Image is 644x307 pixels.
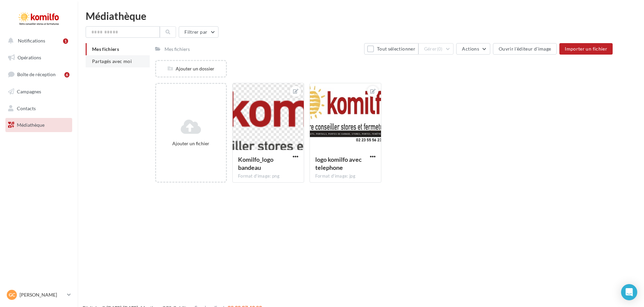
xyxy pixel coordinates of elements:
div: 1 [63,38,68,44]
span: Actions [462,46,479,52]
button: Filtrer par [179,26,218,38]
div: Mes fichiers [165,46,190,53]
a: Boîte de réception6 [4,67,74,82]
span: Partagés avec moi [92,58,132,64]
div: Open Intercom Messenger [621,284,637,300]
p: [PERSON_NAME] [20,291,64,298]
div: Ajouter un dossier [156,65,226,72]
span: Importer un fichier [565,46,607,52]
span: (0) [437,46,443,52]
button: Tout sélectionner [364,43,418,55]
button: Importer un fichier [559,43,613,55]
div: Médiathèque [86,11,636,21]
span: Médiathèque [17,122,45,128]
a: Opérations [4,51,74,65]
div: Format d'image: jpg [315,173,376,179]
button: Actions [456,43,490,55]
a: GC [PERSON_NAME] [5,288,72,301]
span: Boîte de réception [17,71,56,77]
div: 6 [64,72,69,78]
span: Opérations [18,55,41,60]
span: Contacts [17,105,36,111]
span: Mes fichiers [92,46,119,52]
button: Notifications 1 [4,34,71,48]
span: GC [9,291,15,298]
a: Médiathèque [4,118,74,132]
a: Campagnes [4,85,74,99]
span: Komilfo_logo bandeau [238,156,273,171]
a: Contacts [4,101,74,116]
div: Format d'image: png [238,173,298,179]
span: Campagnes [17,89,41,94]
div: Ajouter un fichier [159,140,223,147]
button: Gérer(0) [418,43,454,55]
button: Ouvrir l'éditeur d'image [493,43,557,55]
span: Notifications [18,38,45,43]
span: logo komilfo avec telephone [315,156,362,171]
